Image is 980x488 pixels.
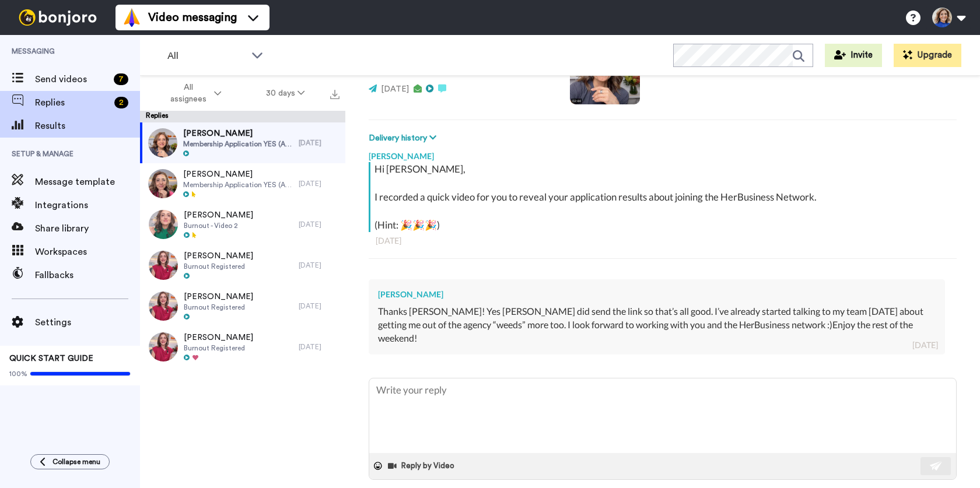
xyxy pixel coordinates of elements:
span: Workspaces [35,245,140,259]
div: [DATE] [299,220,339,229]
a: [PERSON_NAME]Burnout Registered[DATE] [140,245,345,286]
span: Message template [35,175,140,189]
button: Upgrade [894,44,961,67]
button: 30 days [244,83,327,104]
img: export.svg [330,90,339,99]
div: [DATE] [912,339,938,351]
span: Burnout Registered [184,303,253,312]
span: Integrations [35,198,140,212]
button: Collapse menu [30,454,110,469]
div: [DATE] [299,261,339,270]
span: [PERSON_NAME] [184,209,253,221]
img: bj-logo-header-white.svg [14,9,101,26]
button: All assignees [142,77,244,110]
div: [DATE] [299,138,339,148]
span: [PERSON_NAME] [184,332,253,343]
span: Video messaging [148,9,237,26]
div: 2 [114,97,128,108]
span: All assignees [164,82,212,105]
span: [DATE] [381,85,409,93]
div: Hi [PERSON_NAME], I recorded a quick video for you to reveal your application results about joini... [374,162,954,232]
span: Burnout Registered [184,262,253,271]
div: 7 [114,73,128,85]
img: 143e5fca-e7b0-458f-b449-ced2254251d8-thumb.jpg [149,332,178,361]
button: Reply by Video [387,457,458,475]
img: vm-color.svg [123,8,141,27]
span: All [167,49,246,63]
img: 41f28700-c28c-4f01-a895-45b362c529cc-thumb.jpg [149,210,178,239]
span: Replies [35,96,110,110]
div: [DATE] [299,342,339,352]
span: Settings [35,315,140,329]
span: [PERSON_NAME] [184,291,253,303]
span: QUICK START GUIDE [9,354,93,363]
span: Collapse menu [52,457,100,466]
div: [DATE] [376,235,950,247]
div: [PERSON_NAME] [369,145,957,162]
a: [PERSON_NAME]Membership Application YES (Approved)[DATE] [140,163,345,204]
button: Invite [825,44,882,67]
div: [PERSON_NAME] [378,289,936,300]
a: [PERSON_NAME]Burnout Registered[DATE] [140,286,345,326]
img: 143e5fca-e7b0-458f-b449-ced2254251d8-thumb.jpg [149,292,178,321]
span: [PERSON_NAME] [183,128,293,139]
div: [DATE] [299,179,339,188]
img: 143e5fca-e7b0-458f-b449-ced2254251d8-thumb.jpg [149,251,178,280]
span: [PERSON_NAME] [183,168,293,180]
span: Share library [35,222,140,236]
span: 100% [9,369,27,378]
span: Burnout Registered [184,343,253,353]
a: [PERSON_NAME]Burnout - Video 2[DATE] [140,204,345,245]
img: 7cec14ca-356c-4a4d-9760-c1a26ef26749-thumb.jpg [148,169,177,198]
span: Fallbacks [35,268,140,282]
span: Membership Application YES (Approved) [183,139,293,149]
button: Export all results that match these filters now. [327,85,343,102]
img: send-white.svg [930,461,943,471]
a: [PERSON_NAME]Burnout Registered[DATE] [140,326,345,367]
span: Burnout - Video 2 [184,221,253,230]
span: Send videos [35,72,109,86]
span: [PERSON_NAME] [184,250,253,262]
a: [PERSON_NAME]Membership Application YES (Approved)[DATE] [140,122,345,163]
div: [DATE] [299,301,339,311]
img: d740a9fb-29d3-4b37-b031-4f4ef42f27e0-thumb.jpg [148,128,177,157]
div: Thanks [PERSON_NAME]! Yes [PERSON_NAME] did send the link so that’s all good. I’ve already starte... [378,305,936,345]
span: Membership Application YES (Approved) [183,180,293,189]
span: Results [35,119,140,133]
div: Replies [140,111,345,122]
button: Delivery history [369,132,440,145]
